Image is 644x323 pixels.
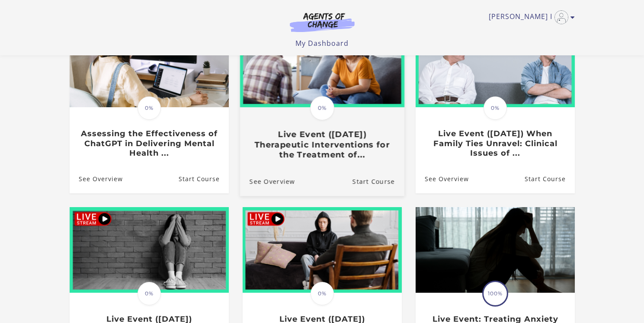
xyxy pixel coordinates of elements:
[524,165,574,193] a: Live Event (11/14/25) When Family Ties Unravel: Clinical Issues of ...: Resume Course
[240,167,295,196] a: Live Event (1/23/26) Therapeutic Interventions for the Treatment of...: See Overview
[311,282,334,305] span: 0%
[310,96,334,120] span: 0%
[249,130,394,160] h3: Live Event ([DATE]) Therapeutic Interventions for the Treatment of...
[295,38,349,48] a: My Dashboard
[178,165,228,193] a: Assessing the Effectiveness of ChatGPT in Delivering Mental Health ...: Resume Course
[138,96,161,120] span: 0%
[484,96,507,120] span: 0%
[79,129,219,158] h3: Assessing the Effectiveness of ChatGPT in Delivering Mental Health ...
[416,165,469,193] a: Live Event (11/14/25) When Family Ties Unravel: Clinical Issues of ...: See Overview
[425,129,565,158] h3: Live Event ([DATE]) When Family Ties Unravel: Clinical Issues of ...
[70,165,123,193] a: Assessing the Effectiveness of ChatGPT in Delivering Mental Health ...: See Overview
[281,12,364,32] img: Agents of Change Logo
[484,282,507,305] span: 100%
[352,167,404,196] a: Live Event (1/23/26) Therapeutic Interventions for the Treatment of...: Resume Course
[138,282,161,305] span: 0%
[489,10,570,24] a: Toggle menu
